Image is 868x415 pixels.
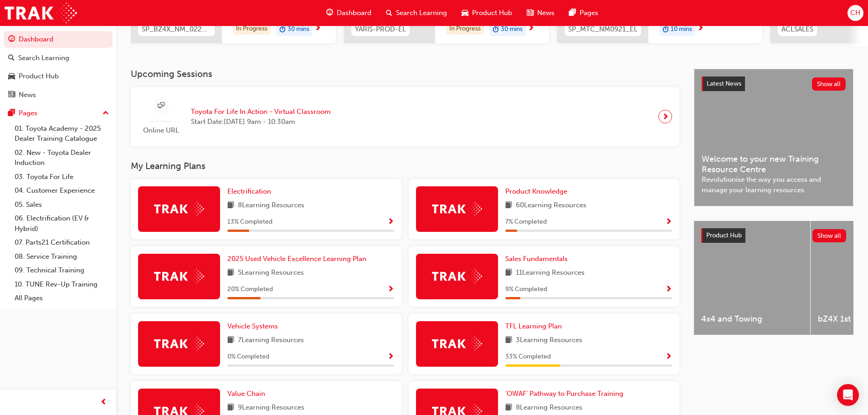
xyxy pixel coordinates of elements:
button: CH [847,5,863,21]
span: news-icon [8,91,15,99]
span: book-icon [227,267,234,279]
span: duration-icon [663,24,669,36]
span: Start Date: [DATE] 9am - 10:30am [191,117,331,127]
span: prev-icon [100,397,107,408]
span: duration-icon [493,24,499,36]
a: 06. Electrification (EV & Hybrid) [11,211,113,236]
span: next-icon [528,25,534,33]
span: news-icon [527,7,534,19]
a: Latest NewsShow all [702,77,846,91]
a: News [4,87,113,103]
a: TFL Learning Plan [505,321,565,332]
img: Trak [154,269,204,283]
button: Show Progress [387,216,394,228]
span: Show Progress [665,218,672,226]
span: duration-icon [279,24,286,36]
span: Show Progress [665,286,672,294]
span: book-icon [227,200,234,211]
img: Trak [432,202,482,216]
a: Dashboard [4,31,113,48]
a: Vehicle Systems [227,321,282,332]
span: next-icon [697,25,704,33]
span: 60 Learning Resources [516,200,586,211]
span: ACLSALES [781,24,813,35]
span: book-icon [505,200,512,211]
span: book-icon [227,402,234,414]
span: Sales Fundamentals [505,255,568,263]
span: Product Knowledge [505,187,567,195]
span: pages-icon [8,109,15,118]
span: next-icon [314,25,321,33]
div: News [19,90,36,100]
a: 10. TUNE Rev-Up Training [11,277,113,292]
span: 9 Learning Resources [238,402,304,414]
span: Vehicle Systems [227,322,278,330]
img: Trak [154,337,204,351]
a: Value Chain [227,389,269,399]
a: news-iconNews [519,4,562,22]
a: Search Learning [4,50,113,67]
span: Show Progress [387,286,394,294]
span: 13 % Completed [227,217,272,227]
span: 'OWAF' Pathway to Purchase Training [505,389,623,398]
button: Show Progress [665,351,672,363]
span: SP_BZ4X_NM_0224_EL01 [142,24,211,35]
span: Toyota For Life In Action - Virtual Classroom [191,107,331,117]
span: Show Progress [665,353,672,361]
a: 2025 Used Vehicle Excellence Learning Plan [227,254,370,264]
a: Product HubShow all [701,228,846,243]
span: Product Hub [472,8,512,18]
span: book-icon [505,267,512,279]
span: 0 % Completed [227,352,269,362]
span: up-icon [103,108,109,119]
a: Trak [5,3,77,23]
span: Latest News [707,80,741,87]
span: guage-icon [8,36,15,44]
span: Dashboard [337,8,371,18]
a: 09. Technical Training [11,263,113,277]
button: Show all [812,77,846,91]
button: Pages [4,105,113,122]
a: Product Hub [4,68,113,85]
span: Welcome to your new Training Resource Centre [702,154,846,174]
div: Pages [19,108,37,118]
span: book-icon [227,335,234,346]
a: search-iconSearch Learning [379,4,454,22]
span: CH [850,8,860,18]
a: guage-iconDashboard [319,4,379,22]
span: Search Learning [396,8,447,18]
span: Product Hub [706,231,742,239]
span: Online URL [138,125,184,136]
a: 08. Service Training [11,250,113,264]
span: SP_MTC_NM0921_EL [568,24,637,35]
span: 4x4 and Towing [701,314,803,324]
span: Revolutionise the way you access and manage your learning resources. [702,174,846,195]
span: 7 Learning Resources [238,335,304,346]
button: Show all [812,229,847,242]
a: 07. Parts21 Certification [11,236,113,250]
span: car-icon [8,72,15,81]
span: 3 Learning Resources [516,335,582,346]
span: book-icon [505,335,512,346]
div: Product Hub [19,71,59,82]
span: Pages [580,8,598,18]
div: Open Intercom Messenger [837,384,859,406]
span: book-icon [505,402,512,414]
h3: My Learning Plans [131,161,679,171]
h3: Upcoming Sessions [131,69,679,79]
img: Trak [432,269,482,283]
span: 20 % Completed [227,284,273,295]
a: 'OWAF' Pathway to Purchase Training [505,389,627,399]
a: Product Knowledge [505,186,571,197]
span: Show Progress [387,218,394,226]
a: 05. Sales [11,198,113,212]
span: News [537,8,555,18]
a: Online URLToyota For Life In Action - Virtual ClassroomStart Date:[DATE] 9am - 10:30am [138,94,672,139]
a: All Pages [11,291,113,305]
a: 4x4 and Towing [694,221,810,335]
span: search-icon [386,7,392,19]
span: search-icon [8,54,15,62]
img: Trak [432,337,482,351]
a: Sales Fundamentals [505,254,571,264]
div: In Progress [233,23,271,35]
